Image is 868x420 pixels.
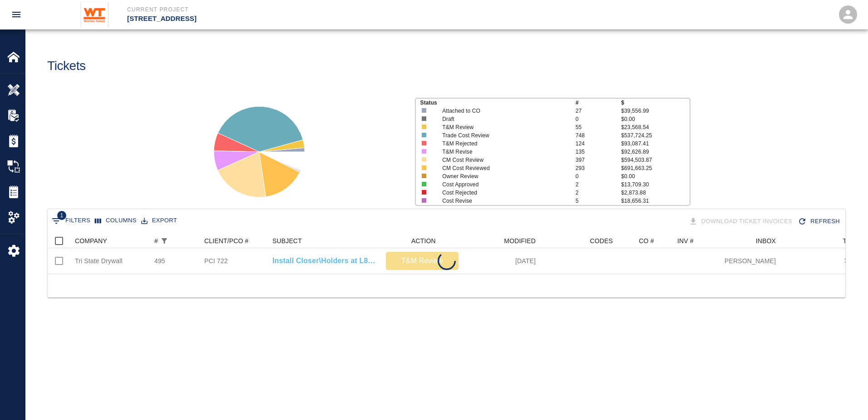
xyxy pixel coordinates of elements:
[49,214,93,228] button: Show filters
[47,59,86,74] h1: Tickets
[639,234,654,248] div: CO #
[576,148,621,156] p: 135
[576,189,621,197] p: 2
[576,131,621,140] p: 748
[154,234,158,248] div: #
[272,255,377,266] a: Install Closer\Holders at L8 and B1001-A/B. Install 2 mullions at...
[576,156,621,164] p: 397
[621,115,690,123] p: $0.00
[442,107,562,115] p: Attached to CO
[5,4,27,25] button: open drawer
[844,255,863,266] p: $0.00
[621,164,690,172] p: $691,663.25
[576,107,621,115] p: 27
[442,131,562,140] p: Trade Cost Review
[268,234,381,248] div: SUBJECT
[171,235,183,247] button: Sort
[127,5,483,14] p: Current Project
[621,148,690,156] p: $92,626.89
[442,148,562,156] p: T&M Revise
[796,214,843,230] div: Refresh the list
[725,234,780,248] div: INBOX
[390,255,455,266] p: T&M Review
[621,107,690,115] p: $39,556.99
[576,180,621,189] p: 2
[621,180,690,189] p: $13,709.30
[139,214,179,228] button: Export
[504,234,536,248] div: MODIFIED
[70,234,150,248] div: COMPANY
[75,234,107,248] div: COMPANY
[590,234,613,248] div: CODES
[93,214,139,228] button: Select columns
[381,234,463,248] div: ACTION
[420,99,576,107] p: Status
[442,164,562,172] p: CM Cost Reviewed
[154,256,165,265] div: 495
[673,234,725,248] div: INV #
[576,164,621,172] p: 293
[725,248,780,274] div: [PERSON_NAME]
[621,197,690,205] p: $18,656.31
[621,123,690,131] p: $23,568.54
[150,234,200,248] div: #
[617,234,673,248] div: CO #
[411,234,436,248] div: ACTION
[442,115,562,123] p: Draft
[576,99,621,107] p: #
[687,214,796,230] div: Tickets download in groups of 15
[204,234,249,248] div: CLIENT/PCO #
[463,248,540,274] div: [DATE]
[442,123,562,131] p: T&M Review
[576,172,621,180] p: 0
[621,131,690,140] p: $537,724.25
[80,2,109,27] img: Whiting-Turner
[442,180,562,189] p: Cost Approved
[621,172,690,180] p: $0.00
[576,197,621,205] p: 5
[57,211,66,220] span: 1
[576,115,621,123] p: 0
[442,140,562,148] p: T&M Rejected
[75,256,123,265] div: Tri State Drywall
[540,234,617,248] div: CODES
[442,172,562,180] p: Owner Review
[158,235,171,247] button: Show filters
[442,189,562,197] p: Cost Rejected
[843,234,863,248] div: TOTAL
[442,156,562,164] p: CM Cost Review
[158,235,171,247] div: 1 active filter
[463,234,540,248] div: MODIFIED
[204,256,228,265] div: PCI 722
[756,234,776,248] div: INBOX
[127,14,483,24] p: [STREET_ADDRESS]
[621,189,690,197] p: $2,873.88
[442,197,562,205] p: Cost Revise
[677,234,694,248] div: INV #
[200,234,268,248] div: CLIENT/PCO #
[576,140,621,148] p: 124
[621,99,690,107] p: $
[621,140,690,148] p: $93,087.41
[780,234,868,248] div: TOTAL
[796,214,843,230] button: Refresh
[272,234,302,248] div: SUBJECT
[621,156,690,164] p: $594,503.87
[576,123,621,131] p: 55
